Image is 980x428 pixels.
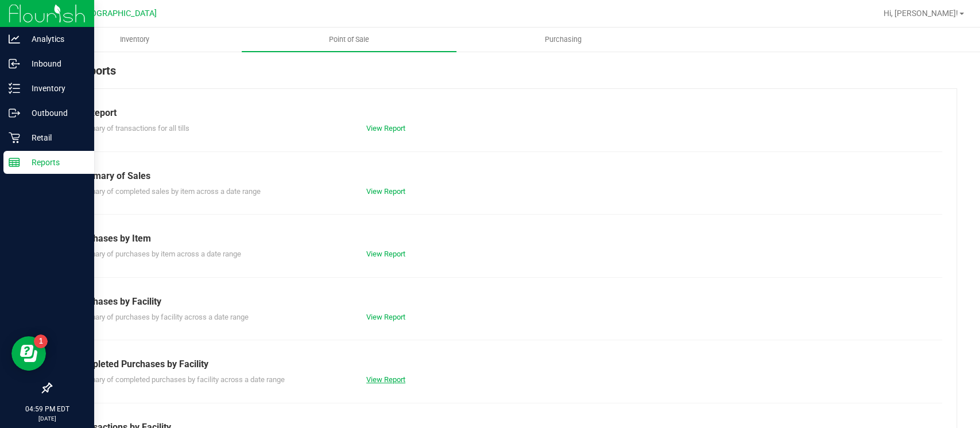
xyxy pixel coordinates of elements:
[74,106,933,120] div: Till Report
[9,107,20,119] inline-svg: Outbound
[366,375,405,384] a: View Report
[9,157,20,168] inline-svg: Reports
[11,336,46,371] iframe: Resource center
[529,34,597,45] span: Purchasing
[74,169,933,183] div: Summary of Sales
[104,34,165,45] span: Inventory
[366,313,405,321] a: View Report
[20,81,89,95] p: Inventory
[74,124,189,133] span: Summary of transactions for all tills
[20,57,89,71] p: Inbound
[20,32,89,46] p: Analytics
[34,334,48,348] iframe: Resource center unread badge
[74,295,933,309] div: Purchases by Facility
[5,414,89,423] p: [DATE]
[366,250,405,258] a: View Report
[366,124,405,133] a: View Report
[9,58,20,69] inline-svg: Inbound
[366,187,405,196] a: View Report
[20,131,89,145] p: Retail
[456,28,671,52] a: Purchasing
[9,33,20,45] inline-svg: Analytics
[313,34,385,45] span: Point of Sale
[51,62,957,88] div: POS Reports
[74,187,261,196] span: Summary of completed sales by item across a date range
[78,9,157,18] span: [GEOGRAPHIC_DATA]
[74,313,249,321] span: Summary of purchases by facility across a date range
[74,357,933,371] div: Completed Purchases by Facility
[9,132,20,143] inline-svg: Retail
[28,28,242,52] a: Inventory
[74,375,285,384] span: Summary of completed purchases by facility across a date range
[9,83,20,94] inline-svg: Inventory
[20,155,89,169] p: Reports
[74,232,933,246] div: Purchases by Item
[5,404,89,414] p: 04:59 PM EDT
[74,250,241,258] span: Summary of purchases by item across a date range
[884,9,958,18] span: Hi, [PERSON_NAME]!
[242,28,456,52] a: Point of Sale
[20,106,89,120] p: Outbound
